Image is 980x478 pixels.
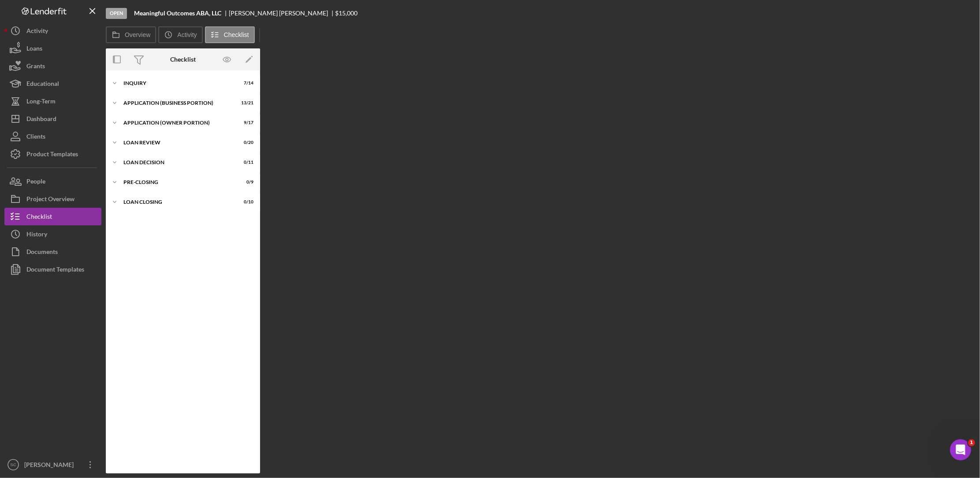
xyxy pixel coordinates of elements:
[205,26,255,43] button: Checklist
[26,173,45,192] div: People
[4,261,101,278] button: Document Templates
[26,190,75,210] div: Project Overview
[335,9,358,17] span: $15,000
[238,81,253,86] div: 7 / 14
[26,243,58,263] div: Documents
[26,22,48,42] div: Activity
[123,81,231,86] div: INQUIRY
[170,56,196,63] div: Checklist
[26,75,59,95] div: Educational
[26,225,47,245] div: History
[123,100,231,106] div: APPLICATION (BUSINESS PORTION)
[125,31,150,38] label: Overview
[224,31,249,38] label: Checklist
[238,100,253,106] div: 13 / 21
[22,456,79,476] div: [PERSON_NAME]
[4,92,101,110] button: Long-Term
[4,190,101,208] button: Project Overview
[950,439,971,460] iframe: Intercom live chat
[4,128,101,145] button: Clients
[26,57,45,77] div: Grants
[26,128,45,147] div: Clients
[229,10,335,17] div: [PERSON_NAME] [PERSON_NAME]
[26,110,56,130] div: Dashboard
[238,120,253,125] div: 9 / 17
[4,225,101,243] button: History
[4,75,101,92] button: Educational
[123,120,231,125] div: APPLICATION (OWNER PORTION)
[177,31,197,38] label: Activity
[4,40,101,57] button: Loans
[123,140,231,145] div: LOAN REVIEW
[106,8,127,19] div: Open
[26,145,78,165] div: Product Templates
[4,22,101,40] button: Activity
[4,57,101,75] button: Grants
[123,160,231,165] div: LOAN DECISION
[26,208,52,228] div: Checklist
[4,456,101,474] button: SC[PERSON_NAME]
[238,140,253,145] div: 0 / 20
[4,208,101,225] button: Checklist
[238,180,253,185] div: 0 / 9
[238,160,253,165] div: 0 / 11
[26,40,42,59] div: Loans
[10,463,16,467] text: SC
[4,145,101,163] button: Product Templates
[123,180,231,185] div: PRE-CLOSING
[4,243,101,261] button: Documents
[123,199,231,205] div: LOAN CLOSING
[4,110,101,128] button: Dashboard
[26,92,56,112] div: Long-Term
[134,10,221,17] b: Meaningful Outcomes ABA, LLC
[158,26,202,43] button: Activity
[238,199,253,205] div: 0 / 10
[106,26,156,43] button: Overview
[26,261,84,280] div: Document Templates
[968,439,975,446] span: 1
[4,173,101,190] button: People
